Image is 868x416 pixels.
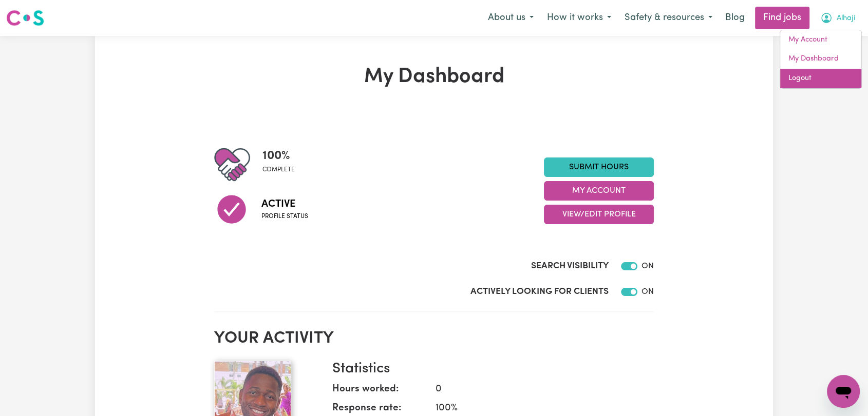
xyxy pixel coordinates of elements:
a: Submit Hours [544,157,654,177]
a: My Dashboard [780,49,861,69]
button: My Account [544,181,654,201]
a: Logout [780,69,861,88]
h3: Statistics [332,361,646,378]
span: complete [262,165,295,174]
h2: Your activity [214,329,654,348]
span: Alhaji [837,13,855,24]
label: Actively Looking for Clients [470,285,609,299]
span: Profile status [261,212,308,221]
img: Careseekers logo [6,9,44,27]
button: How it works [540,7,618,29]
span: ON [641,288,654,296]
iframe: Button to launch messaging window [827,375,860,408]
a: Careseekers logo [6,6,44,30]
a: Blog [719,7,751,29]
button: Safety & resources [618,7,719,29]
dt: Hours worked: [332,382,427,401]
button: About us [481,7,540,29]
span: Active [261,196,308,212]
span: ON [641,262,654,270]
span: 100 % [262,147,295,165]
button: My Account [814,7,862,29]
a: My Account [780,30,861,50]
div: My Account [780,30,862,89]
dd: 100 % [427,401,646,416]
div: Profile completeness: 100% [262,147,303,183]
label: Search Visibility [531,260,609,273]
dd: 0 [427,382,646,397]
h1: My Dashboard [214,65,654,89]
button: View/Edit Profile [544,205,654,224]
a: Find jobs [755,7,809,29]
